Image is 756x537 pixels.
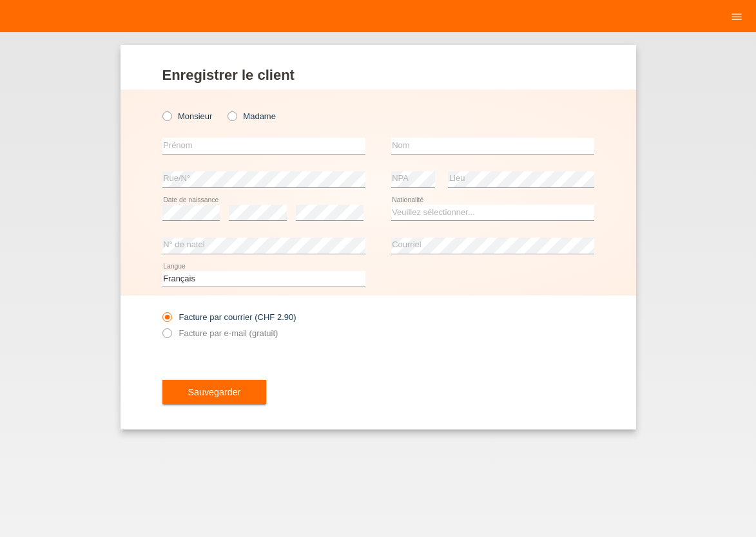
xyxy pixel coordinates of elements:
label: Facture par e-mail (gratuit) [162,328,278,338]
input: Facture par e-mail (gratuit) [162,328,171,344]
button: Sauvegarder [162,380,267,404]
label: Monsieur [162,111,213,121]
span: Sauvegarder [188,387,241,397]
input: Madame [228,111,236,120]
input: Monsieur [162,111,171,120]
input: Facture par courrier (CHF 2.90) [162,312,171,328]
i: menu [730,10,743,23]
a: menu [724,12,750,20]
label: Madame [228,111,276,121]
label: Facture par courrier (CHF 2.90) [162,312,296,322]
h1: Enregistrer le client [162,67,594,83]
